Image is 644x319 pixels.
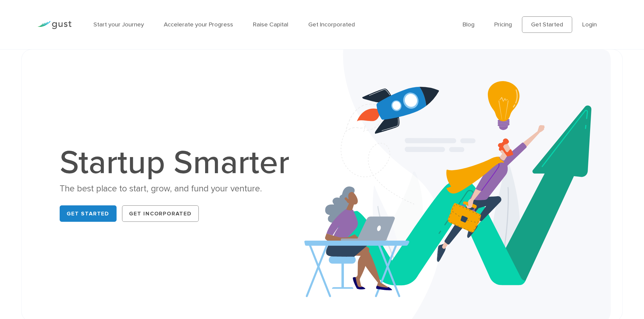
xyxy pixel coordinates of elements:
a: Login [582,21,597,28]
h1: Startup Smarter [60,146,296,179]
div: The best place to start, grow, and fund your venture. [60,183,296,194]
a: Get Started [60,205,117,222]
a: Raise Capital [253,21,288,28]
a: Get Incorporated [308,21,355,28]
a: Start your Journey [93,21,144,28]
a: Blog [463,21,474,28]
a: Get Started [522,16,572,33]
a: Accelerate your Progress [164,21,233,28]
a: Pricing [494,21,512,28]
a: Get Incorporated [122,205,199,222]
img: Gust Logo [37,21,72,29]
